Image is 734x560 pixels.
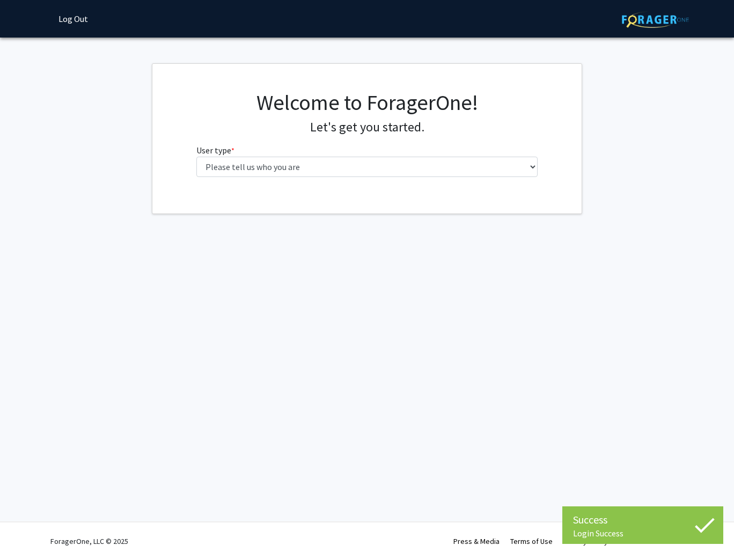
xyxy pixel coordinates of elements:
[622,11,689,28] img: ForagerOne Logo
[50,522,128,560] div: ForagerOne, LLC © 2025
[196,144,234,157] label: User type
[196,90,538,115] h1: Welcome to ForagerOne!
[510,536,553,546] a: Terms of Use
[453,536,500,546] a: Press & Media
[573,528,713,539] div: Login Success
[196,120,538,135] h4: Let's get you started.
[573,512,713,528] div: Success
